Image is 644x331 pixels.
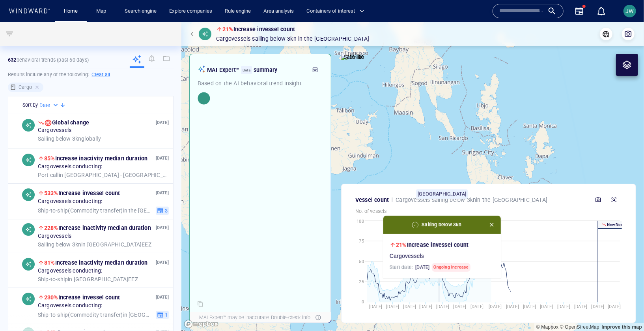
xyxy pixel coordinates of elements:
span: Increase in vessel count [396,242,469,248]
span: Sailing below 3kn [432,197,476,203]
h6: Start date: [390,263,470,272]
div: Date [39,102,60,109]
tspan: [DATE] [557,304,570,309]
span: 81% [44,260,55,266]
a: Explore companies [166,4,215,18]
p: New Normal [607,222,630,228]
span: in [GEOGRAPHIC_DATA] EEZ [38,241,151,248]
p: Cargo vessels in the [GEOGRAPHIC_DATA] [216,34,370,43]
span: Port call [38,172,59,178]
span: Ship-to-ship [38,276,68,282]
span: 85% [44,155,55,162]
span: Ongoing increase [432,263,470,272]
span: Increase in activity median duration [44,260,148,266]
span: globally [38,135,101,143]
p: [DATE] [156,190,169,197]
tspan: [DATE] [506,304,519,309]
a: OpenStreetMap [560,324,599,330]
span: 21% [396,242,407,248]
a: Home [61,4,81,18]
span: Cargo vessels conducting: [38,303,103,310]
tspan: [DATE] [592,304,605,309]
p: [DATE] [156,155,169,162]
a: Mapbox logo [184,320,218,329]
span: Cargo vessels conducting: [38,198,103,205]
tspan: [DATE] [489,304,502,309]
tspan: [DATE] [369,304,382,309]
span: Cargo vessels conducting: [38,268,103,275]
span: Ship-to-ship ( Commodity transfer ) [38,312,123,318]
tspan: [DATE] [574,304,587,309]
tspan: [DATE] [436,304,449,309]
tspan: [DATE] [419,304,432,309]
p: [DATE] [156,224,169,232]
span: Increase in vessel count [44,190,120,196]
tspan: 25 [359,279,364,284]
tspan: [DATE] [470,304,483,309]
button: Home [58,4,84,18]
span: Ship-to-ship ( Commodity transfer ) [38,207,123,214]
button: 1 [156,311,169,320]
p: Vessel count [355,195,389,205]
a: Rule engine [222,4,254,18]
strong: 632 [8,57,17,63]
button: Containers of interest [303,4,371,18]
span: Cargo vessels [38,127,71,134]
span: Sailing below 3kn [38,241,81,248]
span: Sailing below 3kn [252,34,296,43]
h6: [DATE] [415,263,429,271]
tspan: 100 [357,219,364,224]
tspan: 75 [359,239,364,244]
span: Increase in vessel count [222,26,295,32]
span: in [GEOGRAPHIC_DATA] EEZ [38,312,153,319]
tspan: [DATE] [454,304,467,309]
p: Satellite [343,52,364,62]
h6: Clear all [91,71,110,79]
h6: Sort by [22,101,38,109]
button: JW [622,3,638,19]
span: 230% [44,294,58,301]
span: in [GEOGRAPHIC_DATA] EEZ [38,276,138,283]
div: Beta [241,66,252,74]
p: [DATE] [156,119,169,127]
p: Cargo vessels in the [GEOGRAPHIC_DATA] [396,195,547,205]
h6: Results include any of the following: [8,68,174,81]
tspan: [DATE] [540,304,553,309]
tspan: [DATE] [608,304,621,309]
tspan: [DATE] [386,304,399,309]
span: Cargo vessels [390,253,424,260]
a: Mapbox [536,324,558,330]
div: MAI Expert™ may be inaccurate. Double-check info. [198,312,314,323]
span: Cargo vessels [38,233,71,240]
tspan: [DATE] [523,304,536,309]
span: in the [GEOGRAPHIC_DATA] [38,207,153,214]
p: [DATE] [156,294,169,301]
p: [DATE] [156,259,169,267]
a: Search engine [121,4,160,18]
tspan: 50 [359,259,364,264]
h6: Date [39,102,50,109]
span: 533% [44,190,58,196]
span: 3 [164,207,168,214]
p: No. of vessels [355,208,622,215]
a: Area analysis [260,4,297,18]
p: Based on the AI behavioral trend insight [198,79,323,88]
span: Sailing below 3kn [38,135,81,142]
a: Map [93,4,112,18]
span: Containers of interest [306,7,364,16]
div: Global change [44,119,90,127]
tspan: 0 [362,300,364,305]
tspan: [DATE] [403,304,416,309]
a: Map feedback [601,324,642,330]
p: MAI Expert™ summary [207,65,306,75]
button: Map [90,4,115,18]
span: 21% [222,26,233,32]
span: 228% [44,225,58,231]
span: Increase in activity median duration [44,155,148,162]
canvas: Map [181,22,644,331]
span: Cargo vessels conducting: [38,164,103,171]
button: 3 [156,207,169,215]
